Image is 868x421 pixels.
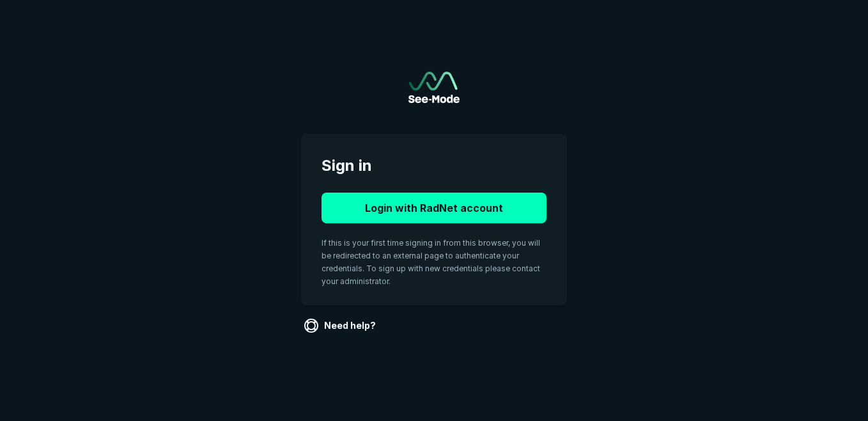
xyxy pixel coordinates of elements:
img: See-Mode Logo [408,72,460,103]
button: Login with RadNet account [322,193,546,223]
a: Need help? [301,315,381,336]
a: Go to sign in [408,72,460,103]
span: Sign in [322,154,546,177]
span: If this is your first time signing in from this browser, you will be redirected to an external pa... [322,238,540,286]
